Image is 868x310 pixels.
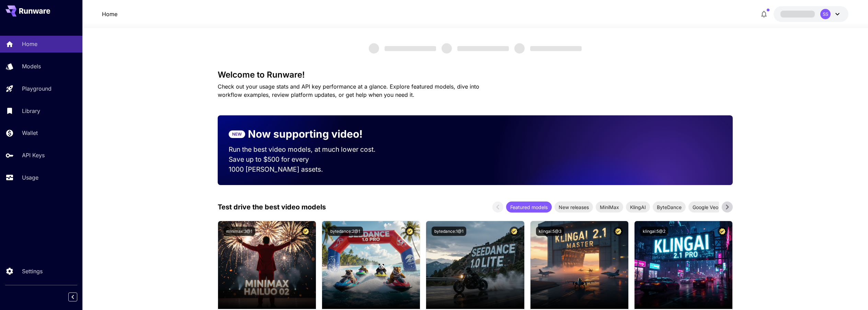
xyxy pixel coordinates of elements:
span: New releases [555,204,593,211]
h3: Welcome to Runware! [218,70,733,80]
span: KlingAI [626,204,650,211]
div: Google Veo [688,202,722,213]
button: Certified Model – Vetted for best performance and includes a commercial license. [301,227,310,236]
button: klingai:5@2 [640,227,668,236]
p: Models [22,62,41,70]
span: ByteDance [653,204,686,211]
p: Library [22,107,40,115]
div: ByteDance [653,202,686,213]
div: MiniMax [596,202,623,213]
p: Test drive the best video models [218,202,326,212]
img: alt [322,221,420,309]
img: alt [635,221,732,309]
div: SS [820,9,831,19]
img: alt [530,221,628,309]
button: klingai:5@3 [536,227,564,236]
img: alt [218,221,316,309]
p: Run the best video models, at much lower cost. [229,145,389,154]
p: Wallet [22,129,38,137]
button: SS [774,6,848,22]
button: Collapse sidebar [68,292,77,301]
button: Certified Model – Vetted for best performance and includes a commercial license. [614,227,623,236]
p: Home [22,40,37,48]
div: Collapse sidebar [73,291,82,303]
p: Settings [22,267,43,275]
button: bytedance:1@1 [432,227,466,236]
button: minimax:3@1 [224,227,255,236]
div: Featured models [506,202,552,213]
p: Now supporting video! [248,126,363,142]
button: bytedance:2@1 [328,227,363,236]
span: Google Veo [688,204,722,211]
p: Playground [22,84,52,93]
button: Certified Model – Vetted for best performance and includes a commercial license. [405,227,414,236]
div: KlingAI [626,202,650,213]
nav: breadcrumb [102,10,117,18]
p: NEW [232,131,242,137]
span: Featured models [506,204,552,211]
p: Usage [22,173,38,182]
img: alt [426,221,524,309]
button: Certified Model – Vetted for best performance and includes a commercial license. [718,227,727,236]
div: New releases [555,202,593,213]
a: Home [102,10,117,18]
p: API Keys [22,151,45,159]
button: Certified Model – Vetted for best performance and includes a commercial license. [510,227,519,236]
span: Check out your usage stats and API key performance at a glance. Explore featured models, dive int... [218,83,479,98]
p: Save up to $500 for every 1000 [PERSON_NAME] assets. [229,154,389,174]
span: MiniMax [596,204,623,211]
